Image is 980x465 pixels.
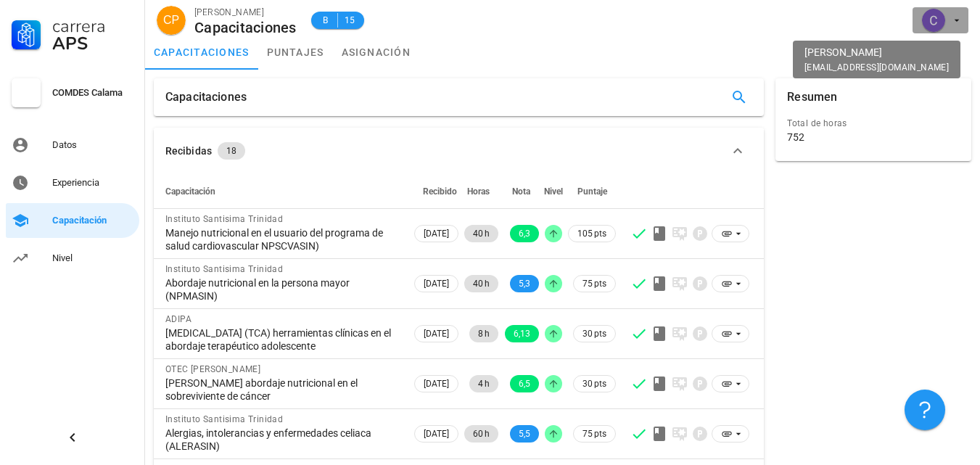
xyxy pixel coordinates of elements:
[165,186,215,197] span: Capacitación
[787,131,804,144] div: 752
[577,186,607,197] span: Puntaje
[582,326,606,341] span: 30 pts
[145,35,258,70] a: capacitaciones
[165,427,400,453] div: Alergias, intolerancias y enfermedades celiaca (ALERASIN)
[424,426,449,442] span: [DATE]
[582,276,606,291] span: 75 pts
[519,425,530,443] span: 5,5
[320,13,332,28] span: B
[344,13,355,28] span: 15
[461,174,501,209] th: Horas
[424,276,449,292] span: [DATE]
[467,186,490,197] span: Horas
[165,78,247,116] div: Capacitaciones
[154,128,764,174] button: Recibidas 18
[473,275,490,292] span: 40 h
[165,314,192,324] span: ADIPA
[519,375,530,392] span: 6,5
[165,143,212,159] div: Recibidas
[922,9,945,32] div: avatar
[194,20,297,36] div: Capacitaciones
[473,425,490,443] span: 60 h
[423,186,457,197] span: Recibido
[163,6,179,35] span: CP
[194,5,297,20] div: [PERSON_NAME]
[519,225,530,242] span: 6,3
[544,186,563,197] span: Nivel
[424,326,449,342] span: [DATE]
[577,226,606,241] span: 105 pts
[52,35,133,52] div: APS
[165,214,283,224] span: Instituto Santisima Trinidad
[52,139,133,151] div: Datos
[514,325,530,342] span: 6,13
[424,226,449,242] span: [DATE]
[165,376,400,403] div: [PERSON_NAME] abordaje nutricional en el sobreviviente de cáncer
[478,375,490,392] span: 4 h
[565,174,619,209] th: Puntaje
[6,128,139,162] a: Datos
[6,241,139,276] a: Nivel
[6,165,139,200] a: Experiencia
[6,203,139,238] a: Capacitación
[52,215,133,226] div: Capacitación
[165,414,283,424] span: Instituto Santisima Trinidad
[52,17,133,35] div: Carrera
[258,35,333,70] a: puntajes
[512,186,530,197] span: Nota
[519,275,530,292] span: 5,3
[154,174,411,209] th: Capacitación
[165,364,260,374] span: OTEC [PERSON_NAME]
[333,35,420,70] a: asignación
[582,376,606,391] span: 30 pts
[165,264,283,274] span: Instituto Santisima Trinidad
[52,87,133,99] div: COMDES Calama
[165,326,400,353] div: [MEDICAL_DATA] (TCA) herramientas clínicas en el abordaje terapéutico adolescente
[473,225,490,242] span: 40 h
[165,226,400,252] div: Manejo nutricional en el usuario del programa de salud cardiovascular NPSCVASIN)
[411,174,461,209] th: Recibido
[52,177,133,189] div: Experiencia
[478,325,490,342] span: 8 h
[787,78,837,116] div: Resumen
[542,174,565,209] th: Nivel
[165,276,400,303] div: Abordaje nutricional en la persona mayor (NPMASIN)
[424,376,449,392] span: [DATE]
[52,252,133,264] div: Nivel
[787,116,960,131] div: Total de horas
[226,142,236,160] span: 18
[582,427,606,441] span: 75 pts
[157,6,186,35] div: avatar
[501,174,542,209] th: Nota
